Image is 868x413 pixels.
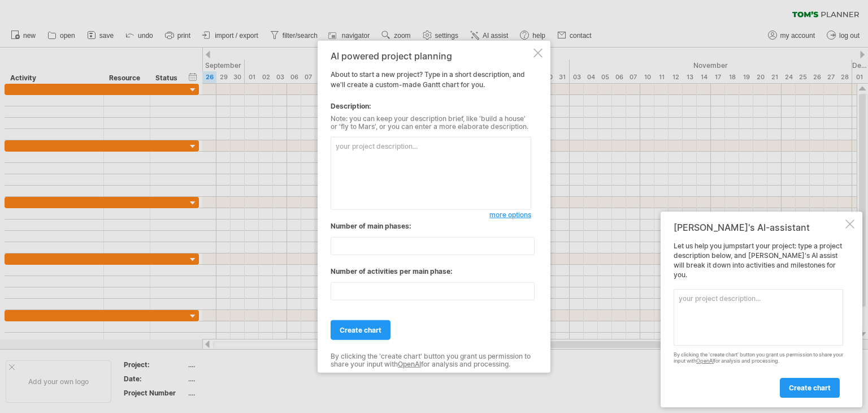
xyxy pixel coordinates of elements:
[331,101,531,111] div: Description:
[331,51,531,363] div: About to start a new project? Type in a short description, and we'll create a custom-made Gantt c...
[489,210,531,220] a: more options
[331,221,531,231] div: Number of main phases:
[674,242,843,397] div: Let us help you jumpstart your project: type a project description below, and [PERSON_NAME]'s AI ...
[331,320,390,340] a: create chart
[789,384,831,392] span: create chart
[331,266,531,277] div: Number of activities per main phase:
[674,352,843,364] div: By clicking the 'create chart' button you grant us permission to share your input with for analys...
[398,360,421,368] a: OpenAI
[674,222,843,233] div: [PERSON_NAME]'s AI-assistant
[331,115,531,131] div: Note: you can keep your description brief, like 'build a house' or 'fly to Mars', or you can ente...
[340,326,381,334] span: create chart
[489,210,531,219] span: more options
[331,352,531,369] div: By clicking the 'create chart' button you grant us permission to share your input with for analys...
[780,378,840,398] a: create chart
[331,51,531,61] div: AI powered project planning
[696,358,714,364] a: OpenAI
